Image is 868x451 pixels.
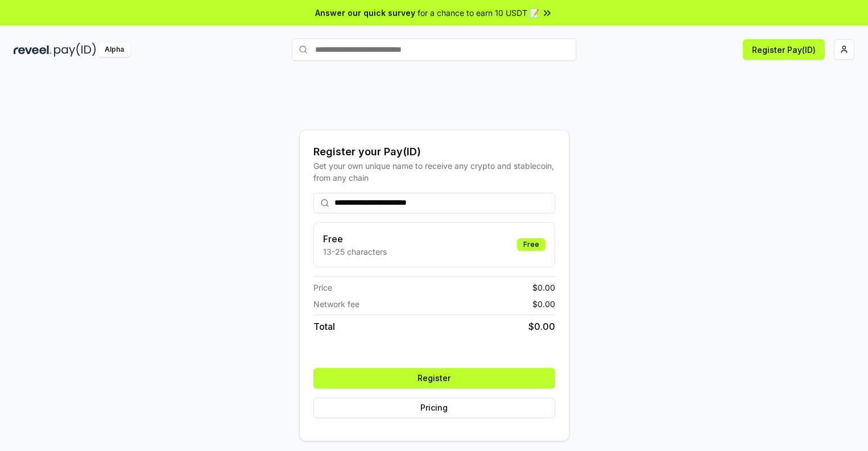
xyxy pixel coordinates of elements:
[418,7,539,19] span: for a chance to earn 10 USDT 📝
[315,7,415,19] span: Answer our quick survey
[313,398,555,418] button: Pricing
[313,282,332,293] span: Price
[14,43,52,57] img: reveel_dark
[98,43,130,57] div: Alpha
[528,320,555,333] span: $ 0.00
[323,232,387,246] h3: Free
[323,246,387,258] p: 13-25 characters
[313,144,555,160] div: Register your Pay(ID)
[743,39,825,60] button: Register Pay(ID)
[532,282,555,293] span: $ 0.00
[313,320,335,333] span: Total
[313,368,555,388] button: Register
[54,43,96,57] img: pay_id
[313,298,359,310] span: Network fee
[517,238,545,251] div: Free
[313,160,555,184] div: Get your own unique name to receive any crypto and stablecoin, from any chain
[532,298,555,310] span: $ 0.00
